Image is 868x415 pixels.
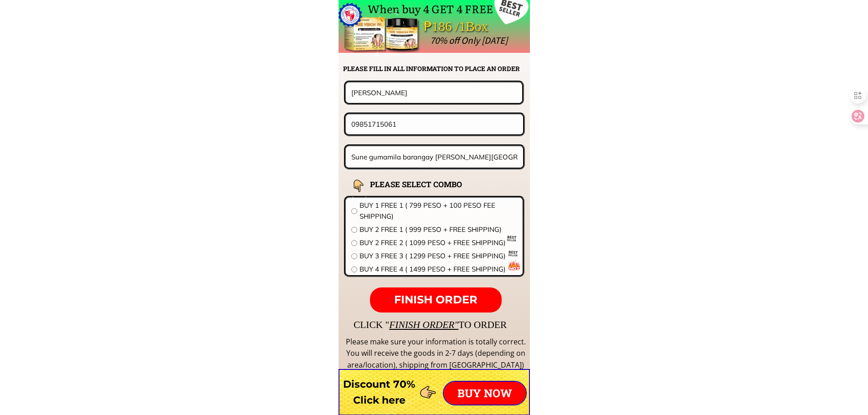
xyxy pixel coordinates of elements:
[430,33,711,48] div: 70% off Only [DATE]
[360,224,517,235] span: BUY 2 FREE 1 ( 999 PESO + FREE SHIPPING)
[394,293,478,306] span: FINISH ORDER
[339,376,420,408] h3: Discount 70% Click here
[349,82,519,102] input: Your name
[349,114,520,134] input: Phone number
[389,319,458,330] span: FINISH ORDER"
[354,317,773,333] div: CLICK " TO ORDER
[360,200,517,222] span: BUY 1 FREE 1 ( 799 PESO + 100 PESO FEE SHIPPING)
[444,382,526,405] p: BUY NOW
[349,146,520,168] input: Address
[424,16,514,37] div: ₱186 /1Box
[360,264,517,275] span: BUY 4 FREE 4 ( 1499 PESO + FREE SHIPPING)
[360,251,517,261] span: BUY 3 FREE 3 ( 1299 PESO + FREE SHIPPING)
[343,64,529,74] h2: PLEASE FILL IN ALL INFORMATION TO PLACE AN ORDER
[370,178,485,190] h2: PLEASE SELECT COMBO
[360,237,517,248] span: BUY 2 FREE 2 ( 1099 PESO + FREE SHIPPING)
[344,336,527,371] div: Please make sure your information is totally correct. You will receive the goods in 2-7 days (dep...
